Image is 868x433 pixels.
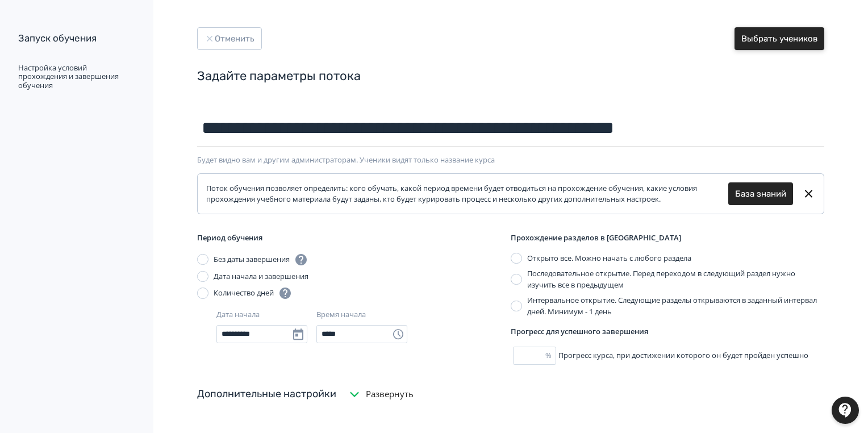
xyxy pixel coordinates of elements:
[345,383,416,406] button: Развернуть
[545,350,556,361] div: %
[511,232,824,244] div: Прохождение разделов в [GEOGRAPHIC_DATA]
[214,271,308,282] div: Дата начала и завершения
[197,386,336,402] div: Дополнительные настройки
[18,32,133,45] div: Запуск обучения
[735,27,824,50] button: Выбрать учеников
[316,309,366,320] div: Время начала
[18,64,133,90] div: Настройка условий прохождения и завершения обучения
[197,156,824,165] div: Будет видно вам и другим администраторам. Ученики видят только название курса
[511,347,824,365] div: Прогресс курса, при достижении которого он будет пройден успешно
[206,183,728,205] div: Поток обучения позволяет определить: кого обучать, какой период времени будет отводиться на прохо...
[366,388,414,401] span: Развернуть
[214,253,308,267] div: Без даты завершения
[197,27,262,50] button: Отменить
[728,182,793,205] button: База знаний
[216,309,260,320] div: Дата начала
[197,232,511,244] div: Период обучения
[527,295,824,317] div: Интервальное открытие. Следующие разделы открываются в заданный интервал дней. Минимум - 1 день
[511,326,824,338] div: Прогресс для успешного завершения
[197,68,824,85] div: Задайте параметры потока
[735,188,786,201] a: База знаний
[214,286,292,300] div: Количество дней
[527,253,691,264] div: Открыто все. Можно начать с любого раздела
[527,268,824,290] div: Последовательное открытие. Перед переходом в следующий раздел нужно изучить все в предыдущем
